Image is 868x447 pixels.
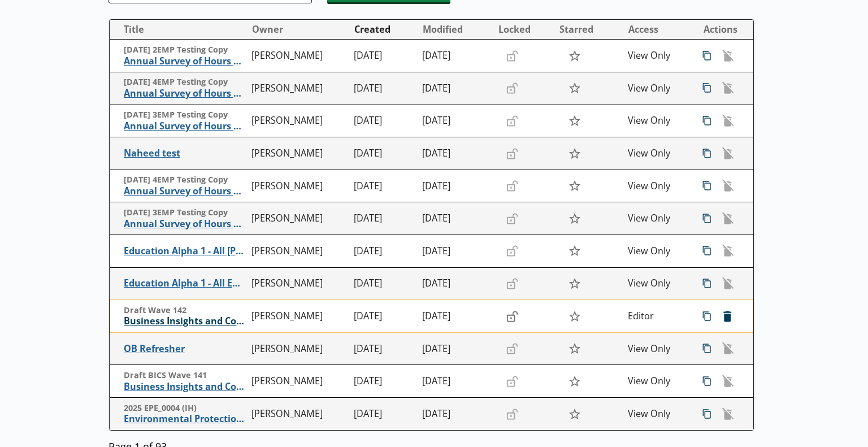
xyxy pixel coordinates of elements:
[247,398,350,431] td: [PERSON_NAME]
[349,235,418,268] td: [DATE]
[115,20,246,38] button: Title
[350,20,417,38] button: Created
[562,175,587,197] button: Star
[124,110,246,120] span: [DATE] 3EMP Testing Copy
[349,170,418,202] td: [DATE]
[247,202,350,235] td: [PERSON_NAME]
[562,403,587,424] button: Star
[418,105,493,137] td: [DATE]
[124,147,246,159] span: Naheed test
[247,170,350,202] td: [PERSON_NAME]
[124,413,246,425] span: Environmental Protection Expenditure
[349,40,418,72] td: [DATE]
[124,207,246,218] span: [DATE] 3EMP Testing Copy
[247,267,350,300] td: [PERSON_NAME]
[623,398,691,431] td: View Only
[349,300,418,333] td: [DATE]
[124,277,246,289] span: Education Alpha 1 - All EWNI quals
[349,267,418,300] td: [DATE]
[562,77,587,99] button: Star
[562,142,587,164] button: Star
[124,218,246,230] span: Annual Survey of Hours and Earnings ([PERSON_NAME])
[562,110,587,132] button: Star
[124,403,246,414] span: 2025 EPE_0004 (IH)
[247,332,350,365] td: [PERSON_NAME]
[247,137,350,170] td: [PERSON_NAME]
[623,332,691,365] td: View Only
[501,306,523,326] button: Lock
[418,365,493,398] td: [DATE]
[562,371,587,392] button: Star
[349,398,418,431] td: [DATE]
[349,137,418,170] td: [DATE]
[623,72,691,105] td: View Only
[349,72,418,105] td: [DATE]
[418,72,493,105] td: [DATE]
[124,381,246,393] span: Business Insights and Conditions Survey (BICS)
[124,88,246,99] span: Annual Survey of Hours and Earnings ([PERSON_NAME])
[124,77,246,88] span: [DATE] 4EMP Testing Copy
[247,72,350,105] td: [PERSON_NAME]
[349,105,418,137] td: [DATE]
[562,45,587,67] button: Star
[623,137,691,170] td: View Only
[418,267,493,300] td: [DATE]
[124,315,246,327] span: Business Insights and Conditions Survey (BICS)
[349,365,418,398] td: [DATE]
[623,300,691,333] td: Editor
[124,55,246,67] span: Annual Survey of Hours and Earnings ([PERSON_NAME])
[418,170,493,202] td: [DATE]
[562,305,587,327] button: Star
[418,398,493,431] td: [DATE]
[562,208,587,229] button: Star
[247,235,350,268] td: [PERSON_NAME]
[124,120,246,132] span: Annual Survey of Hours and Earnings ([PERSON_NAME])
[562,240,587,262] button: Star
[418,20,492,38] button: Modified
[124,175,246,185] span: [DATE] 4EMP Testing Copy
[124,343,246,355] span: OB Refresher
[418,40,493,72] td: [DATE]
[623,20,691,38] button: Access
[247,105,350,137] td: [PERSON_NAME]
[418,332,493,365] td: [DATE]
[418,300,493,333] td: [DATE]
[555,20,622,38] button: Starred
[124,245,246,257] span: Education Alpha 1 - All [PERSON_NAME]
[349,202,418,235] td: [DATE]
[349,332,418,365] td: [DATE]
[248,20,349,38] button: Owner
[247,365,350,398] td: [PERSON_NAME]
[623,40,691,72] td: View Only
[623,235,691,268] td: View Only
[623,365,691,398] td: View Only
[124,305,246,316] span: Draft Wave 142
[623,105,691,137] td: View Only
[493,20,554,38] button: Locked
[623,202,691,235] td: View Only
[124,45,246,55] span: [DATE] 2EMP Testing Copy
[691,20,753,40] th: Actions
[562,338,587,359] button: Star
[418,202,493,235] td: [DATE]
[124,185,246,197] span: Annual Survey of Hours and Earnings ([PERSON_NAME])
[623,170,691,202] td: View Only
[623,267,691,300] td: View Only
[124,370,246,381] span: Draft BICS Wave 141
[562,273,587,294] button: Star
[418,137,493,170] td: [DATE]
[247,40,350,72] td: [PERSON_NAME]
[247,300,350,333] td: [PERSON_NAME]
[418,235,493,268] td: [DATE]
